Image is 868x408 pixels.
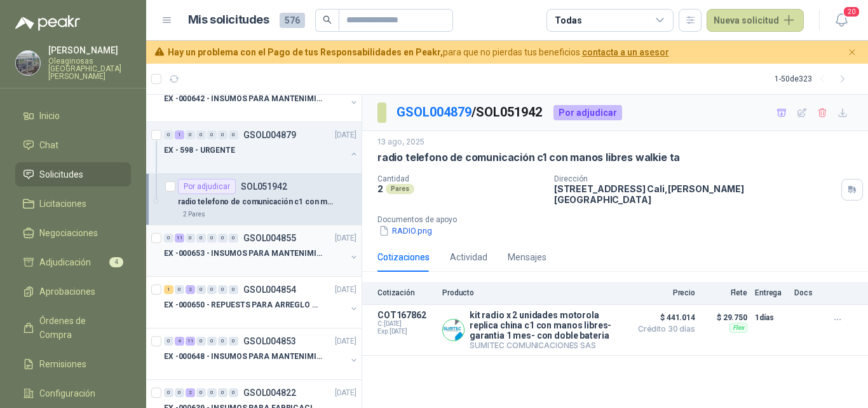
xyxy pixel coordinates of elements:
p: EX -000653 - INSUMOS PARA MANTENIMIENTO A CADENAS [164,248,322,260]
span: Inicio [39,109,60,123]
div: Por adjudicar [553,105,622,120]
span: Órdenes de Compra [39,314,119,342]
a: Solicitudes [15,162,131,186]
p: GSOL004879 [243,130,296,139]
p: [DATE] [335,232,356,244]
div: 0 [164,234,173,243]
div: 0 [218,337,227,346]
div: 2 [186,388,195,397]
p: Documentos de apoyo [377,215,863,224]
div: 0 [207,337,217,346]
div: 0 [218,285,227,294]
a: Negociaciones [15,221,131,245]
span: Negociaciones [39,226,98,240]
p: Precio [632,288,695,297]
p: Oleaginosas [GEOGRAPHIC_DATA][PERSON_NAME] [48,57,131,80]
span: Crédito 30 días [632,325,695,333]
a: 4 6 0 0 0 0 0 GSOL004884[DATE] EX -000642 - INSUMOS PARA MANTENIMIENTO PREVENTIVO [164,76,359,116]
div: 1 [164,285,173,294]
p: SOL051942 [241,182,287,191]
div: 0 [164,337,173,346]
div: 0 [186,130,195,139]
span: search [323,15,332,24]
a: Inicio [15,104,131,128]
button: Nueva solicitud [707,9,804,32]
div: 1 [175,130,184,139]
div: 0 [229,234,238,243]
span: 4 [109,257,123,267]
div: Por adjudicar [178,179,236,194]
div: Todas [555,13,581,27]
div: 0 [218,388,227,397]
button: 20 [830,9,853,32]
span: Aprobaciones [39,285,95,299]
p: GSOL004854 [243,285,296,294]
p: Producto [442,288,624,297]
p: Flete [703,288,747,297]
p: radio telefono de comunicación c1 con manos libres walkie ta [178,196,336,208]
a: Configuración [15,381,131,405]
p: Cotización [377,288,435,297]
span: Licitaciones [39,197,86,211]
a: Adjudicación4 [15,250,131,274]
p: [STREET_ADDRESS] Cali , [PERSON_NAME][GEOGRAPHIC_DATA] [554,183,836,205]
p: 13 ago, 2025 [377,136,424,148]
div: 0 [218,130,227,139]
p: 2 [377,183,383,194]
p: / SOL051942 [397,102,543,122]
div: 0 [207,234,217,243]
div: 4 [175,337,184,346]
span: Exp: [DATE] [377,328,435,335]
span: para que no pierdas tus beneficios [168,45,669,59]
div: 0 [207,285,217,294]
div: 1 - 50 de 323 [775,69,853,89]
a: Licitaciones [15,192,131,216]
div: Actividad [450,250,487,264]
div: 0 [164,388,173,397]
p: Dirección [554,174,836,183]
div: 0 [229,337,238,346]
div: 0 [207,388,217,397]
p: [DATE] [335,387,356,399]
div: 0 [164,130,173,139]
a: 0 4 11 0 0 0 0 GSOL004853[DATE] EX -000648 - INSUMOS PARA MANTENIMIENITO MECANICO [164,334,359,374]
p: EX -000650 - REPUESTS PARA ARREGLO BOMBA DE PLANTA [164,299,322,311]
span: Configuración [39,386,95,400]
div: Pares [386,184,414,194]
span: Adjudicación [39,255,91,269]
div: 0 [186,234,195,243]
p: EX - 598 - URGENTE [164,144,235,157]
span: $ 441.014 [632,310,695,325]
div: 11 [186,337,195,346]
div: 11 [175,234,184,243]
h1: Mis solicitudes [188,11,269,29]
a: Por adjudicarSOL051942radio telefono de comunicación c1 con manos libres walkie ta2 Pares [146,174,362,225]
div: 0 [229,130,238,139]
span: Solicitudes [39,167,83,181]
img: Company Logo [443,320,464,341]
a: Órdenes de Compra [15,309,131,347]
span: C: [DATE] [377,320,435,328]
button: Cerrar [844,45,860,60]
a: 0 11 0 0 0 0 0 GSOL004855[DATE] EX -000653 - INSUMOS PARA MANTENIMIENTO A CADENAS [164,230,359,271]
div: 0 [196,337,206,346]
p: [DATE] [335,284,356,296]
span: 20 [843,6,860,18]
div: 0 [175,285,184,294]
div: Flex [729,323,747,333]
div: 0 [175,388,184,397]
a: 0 1 0 0 0 0 0 GSOL004879[DATE] EX - 598 - URGENTE [164,127,359,168]
div: 0 [196,285,206,294]
p: EX -000642 - INSUMOS PARA MANTENIMIENTO PREVENTIVO [164,93,322,105]
p: kit radio x 2 unidades motorola replica china c1 con manos libres-garantia 1 mes- con doble bateria [470,310,624,341]
p: EX -000648 - INSUMOS PARA MANTENIMIENITO MECANICO [164,351,322,363]
div: 0 [218,234,227,243]
a: Remisiones [15,352,131,376]
img: Company Logo [16,51,40,75]
span: Remisiones [39,357,86,371]
div: 0 [196,388,206,397]
p: radio telefono de comunicación c1 con manos libres walkie ta [377,151,680,164]
div: 0 [196,130,206,139]
div: 2 [186,285,195,294]
span: Chat [39,138,58,152]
